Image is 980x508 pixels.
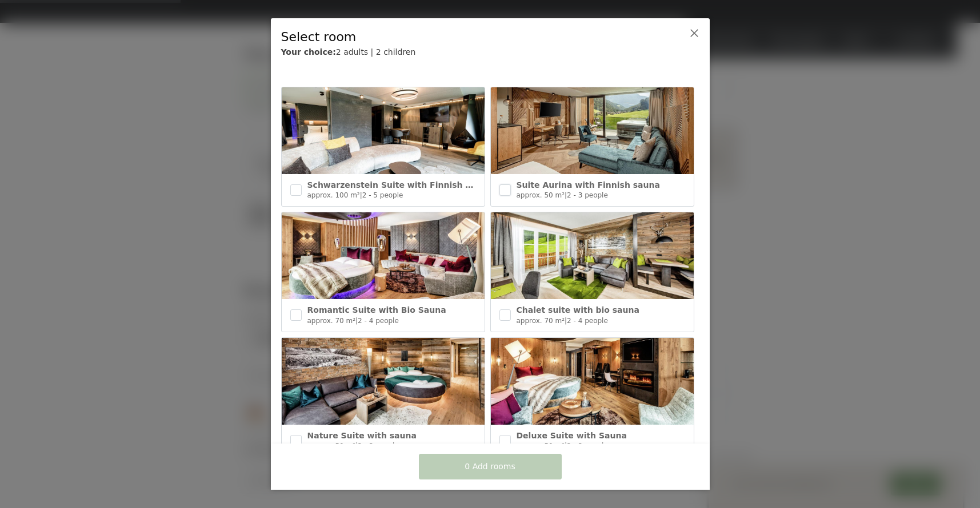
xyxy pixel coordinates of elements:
img: Romantic Suite with Bio Sauna [282,212,485,299]
font: | [565,317,567,325]
font: 2 - 4 people [567,317,608,325]
font: approx. 70 m² [517,317,565,325]
font: Schwarzenstein Suite with Finnish sauna [307,180,493,190]
font: | [565,191,567,199]
img: Nature Suite with sauna [282,338,485,425]
font: Chalet suite with bio sauna [517,305,639,315]
font: approx. 50 m² [517,191,565,199]
font: 2 - 3 people [358,442,399,450]
font: | [565,442,567,450]
font: | [355,442,358,450]
img: Suite Aurina with Finnish sauna [491,87,694,174]
img: Chalet suite with bio sauna [491,212,694,299]
font: Romantic Suite with Bio Sauna [307,305,446,315]
font: Suite Aurina with Finnish sauna [517,180,660,190]
font: 2 - 3 people [567,191,608,199]
font: | [355,317,358,325]
font: approx. 100 m² [307,191,360,199]
font: approx. 50 m² [517,442,565,450]
font: approx. 50 m² [307,442,356,450]
font: Deluxe Suite with Sauna [517,431,627,440]
font: | [360,191,362,199]
font: 2 adults | 2 children [336,47,416,57]
font: 2 - 3 people [567,442,608,450]
font: approx. 70 m² [307,317,356,325]
font: Your choice: [281,47,336,57]
font: Nature Suite with sauna [307,431,417,440]
font: 2 - 4 people [358,317,399,325]
img: Schwarzenstein Suite with Finnish sauna [282,87,485,174]
font: 2 - 5 people [362,191,403,199]
img: Deluxe Suite with Sauna [491,338,694,425]
font: Select room [281,30,357,44]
